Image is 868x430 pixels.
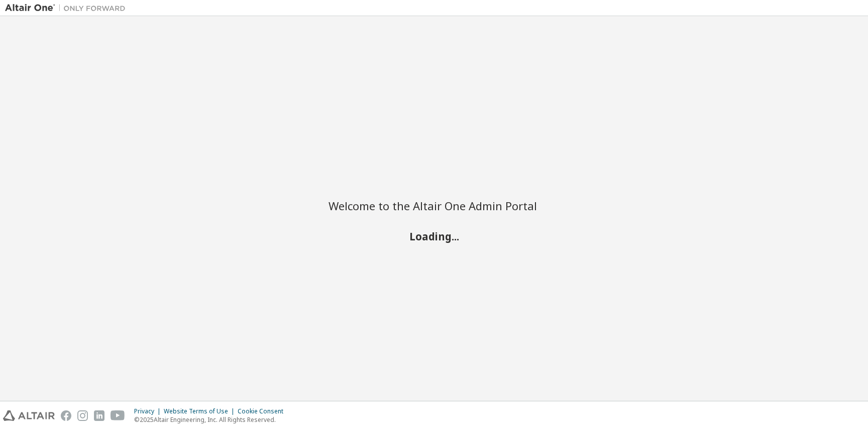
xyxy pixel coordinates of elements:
[94,410,104,421] img: linkedin.svg
[77,410,88,421] img: instagram.svg
[329,199,539,213] h2: Welcome to the Altair One Admin Portal
[238,407,289,415] div: Cookie Consent
[134,415,289,424] p: © 2025 Altair Engineering, Inc. All Rights Reserved.
[164,407,238,415] div: Website Terms of Use
[3,410,55,421] img: altair_logo.svg
[111,410,125,421] img: youtube.svg
[329,229,539,242] h2: Loading...
[134,407,164,415] div: Privacy
[5,3,131,13] img: Altair One
[61,410,71,421] img: facebook.svg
